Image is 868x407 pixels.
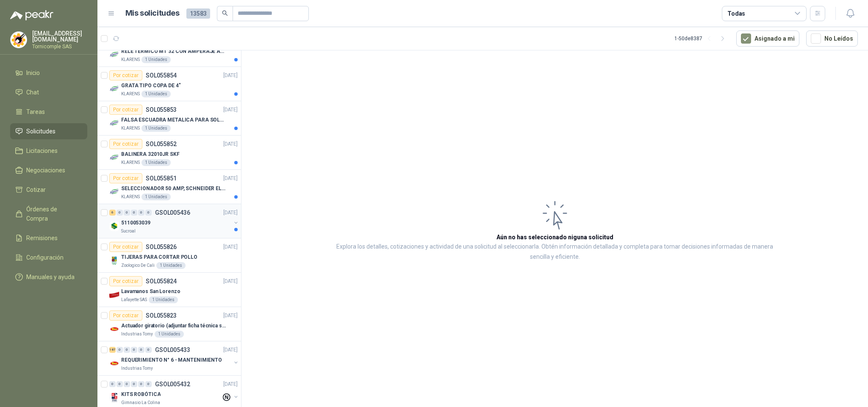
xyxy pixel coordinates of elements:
img: Company Logo [109,84,119,94]
p: Lavamanos San Lorenzo [121,288,180,296]
img: Company Logo [109,221,119,231]
div: 6 [109,210,116,216]
p: Actuador giratorio (adjuntar ficha técnica si es diferente a festo) [121,322,227,330]
p: KLARENS [121,56,140,63]
span: search [222,10,228,16]
div: Por cotizar [109,310,142,321]
span: Licitaciones [26,146,58,155]
p: BALINERA 32010JR SKF [121,150,180,158]
a: Por cotizarSOL055824[DATE] Company LogoLavamanos San LorenzoLafayette SAS1 Unidades [97,273,241,307]
span: Remisiones [26,233,58,243]
p: [DATE] [223,380,238,388]
p: [DATE] [223,106,238,114]
p: SOL055854 [146,72,177,78]
div: 187 [109,347,116,353]
div: 1 - 50 de 8387 [674,32,729,45]
p: [DATE] [223,312,238,320]
img: Company Logo [109,358,119,368]
div: 1 Unidades [141,159,171,166]
p: Tornicomple SAS [32,44,87,49]
img: Company Logo [109,255,119,266]
div: Por cotizar [109,139,142,149]
span: Chat [26,88,39,97]
div: 0 [116,381,123,387]
div: 0 [138,347,144,353]
img: Logo peakr [10,10,53,20]
p: GRATA TIPO COPA DE 4" [121,82,180,90]
div: 0 [124,210,130,216]
span: Solicitudes [26,127,55,136]
p: Industrias Tomy [121,365,153,372]
p: FALSA ESCUADRA METALICA PARA SOLDADIRA [121,116,227,124]
h3: Aún no has seleccionado niguna solicitud [496,233,613,242]
a: Por cotizarSOL055854[DATE] Company LogoGRATA TIPO COPA DE 4"KLARENS1 Unidades [97,67,241,101]
p: SOL055852 [146,141,177,147]
p: GSOL005436 [155,210,190,216]
div: 0 [145,381,152,387]
p: SOL055826 [146,244,177,250]
div: 0 [145,347,152,353]
img: Company Logo [109,290,119,300]
p: [EMAIL_ADDRESS][DOMAIN_NAME] [32,30,87,42]
div: Por cotizar [109,173,142,183]
a: Solicitudes [10,123,87,139]
div: 1 Unidades [155,331,184,338]
span: Configuración [26,253,64,262]
p: 5110053039 [121,219,150,227]
div: 0 [138,381,144,387]
img: Company Logo [109,187,119,197]
div: Por cotizar [109,276,142,286]
p: GSOL005433 [155,347,190,353]
a: Manuales y ayuda [10,269,87,285]
span: Manuales y ayuda [26,272,75,282]
div: 0 [124,347,130,353]
img: Company Logo [109,118,119,128]
a: Órdenes de Compra [10,201,87,227]
div: Por cotizar [109,70,142,80]
p: KLARENS [121,159,140,166]
div: 1 Unidades [141,125,171,132]
div: 0 [116,210,123,216]
p: SELECCIONADOR 50 AMP, SCHNEIDER ELECTRIC, NSC100N [121,185,227,193]
p: [DATE] [223,243,238,251]
a: Licitaciones [10,143,87,159]
div: 0 [124,381,130,387]
div: 0 [131,347,137,353]
button: No Leídos [806,30,858,47]
img: Company Logo [109,50,119,60]
p: SOL055823 [146,313,177,318]
a: 0 0 0 0 0 0 GSOL005432[DATE] Company LogoKITS ROBÓTICAGimnasio La Colina [109,379,239,406]
p: [DATE] [223,140,238,148]
div: 0 [116,347,123,353]
p: KLARENS [121,194,140,200]
div: 0 [131,210,137,216]
p: Zoologico De Cali [121,262,155,269]
div: Por cotizar [109,105,142,115]
span: Cotizar [26,185,46,194]
a: Inicio [10,65,87,81]
p: SOL055853 [146,107,177,113]
p: TIJERAS PARA CORTAR POLLO [121,253,197,261]
a: Por cotizarSOL055826[DATE] Company LogoTIJERAS PARA CORTAR POLLOZoologico De Cali1 Unidades [97,238,241,273]
a: 6 0 0 0 0 0 GSOL005436[DATE] Company Logo5110053039Sucroal [109,208,239,235]
a: Negociaciones [10,162,87,178]
a: Tareas [10,104,87,120]
p: Industrias Tomy [121,331,153,338]
p: KITS ROBÓTICA [121,390,161,399]
h1: Mis solicitudes [125,7,180,19]
p: REQUERIMIENTO N° 6 - MANTENIMIENTO [121,356,222,364]
a: Por cotizarSOL055851[DATE] Company LogoSELECCIONADOR 50 AMP, SCHNEIDER ELECTRIC, NSC100NKLARENS1 ... [97,170,241,204]
p: SOL055851 [146,175,177,181]
span: Tareas [26,107,45,116]
p: [DATE] [223,209,238,217]
span: Órdenes de Compra [26,205,79,223]
p: [DATE] [223,277,238,285]
img: Company Logo [109,152,119,163]
p: RELE TERMICO MT 32 CON AMPERAJE ADJUSTABLE ENTRE 16A - 22A, MARCA LS [121,47,227,55]
p: [DATE] [223,174,238,183]
p: [DATE] [223,72,238,80]
p: Lafayette SAS [121,296,147,303]
div: 1 Unidades [156,262,186,269]
div: Todas [727,9,745,18]
a: 187 0 0 0 0 0 GSOL005433[DATE] Company LogoREQUERIMIENTO N° 6 - MANTENIMIENTOIndustrias Tomy [109,345,239,372]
